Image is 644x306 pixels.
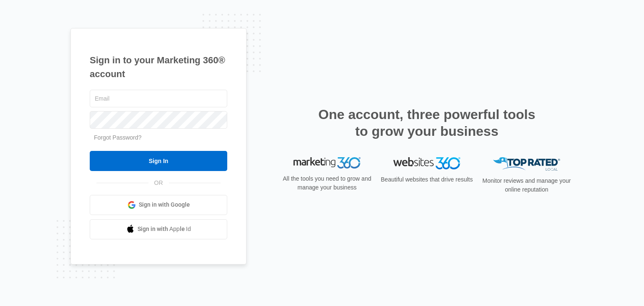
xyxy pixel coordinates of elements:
img: Marketing 360 [293,157,361,169]
h2: One account, three powerful tools to grow your business [316,106,538,140]
span: Sign in with Google [139,200,190,209]
a: Sign in with Google [90,195,227,215]
span: Sign in with Apple Id [138,225,191,233]
a: Sign in with Apple Id [90,219,227,239]
p: All the tools you need to grow and manage your business [280,174,374,192]
img: Top Rated Local [493,157,560,171]
img: Websites 360 [393,157,460,169]
input: Sign In [90,151,227,171]
span: OR [148,179,169,187]
p: Beautiful websites that drive results [380,175,474,184]
h1: Sign in to your Marketing 360® account [90,53,227,81]
p: Monitor reviews and manage your online reputation [480,176,574,194]
input: Email [90,90,227,107]
a: Forgot Password? [94,134,142,141]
